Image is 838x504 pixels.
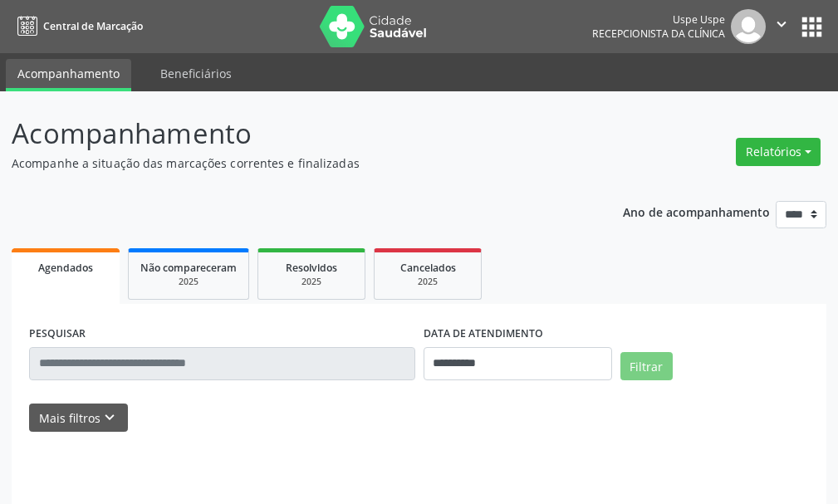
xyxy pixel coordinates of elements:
[100,409,119,427] i: keyboard_arrow_down
[736,138,821,166] button: Relatórios
[270,276,353,288] div: 2025
[386,276,469,288] div: 2025
[797,12,826,42] button: apps
[424,321,543,347] label: DATA DE ATENDIMENTO
[6,59,131,91] a: Acompanhamento
[43,19,143,33] span: Central de Marcação
[766,9,797,44] button: 
[286,261,337,275] span: Resolvidos
[140,276,237,288] div: 2025
[12,154,582,172] p: Acompanhe a situação das marcações correntes e finalizadas
[12,12,143,40] a: Central de Marcação
[592,27,725,41] span: Recepcionista da clínica
[12,113,582,154] p: Acompanhamento
[772,15,791,33] i: 
[29,404,128,433] button: Mais filtroskeyboard_arrow_down
[592,12,725,27] div: Uspe Uspe
[623,201,770,222] p: Ano de acompanhamento
[38,261,93,275] span: Agendados
[731,9,766,44] img: img
[140,261,237,275] span: Não compareceram
[149,59,243,88] a: Beneficiários
[620,352,673,380] button: Filtrar
[400,261,456,275] span: Cancelados
[29,321,86,347] label: PESQUISAR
